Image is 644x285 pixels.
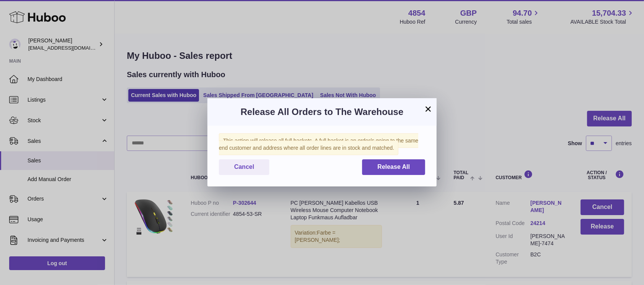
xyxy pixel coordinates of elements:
button: × [424,104,433,113]
span: Cancel [234,164,254,170]
button: Release All [362,159,425,175]
span: This action will release all full baskets. A full basket is an order/s going to the same end cust... [219,133,418,155]
span: Release All [377,164,410,170]
h3: Release All Orders to The Warehouse [219,106,425,118]
button: Cancel [219,159,269,175]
